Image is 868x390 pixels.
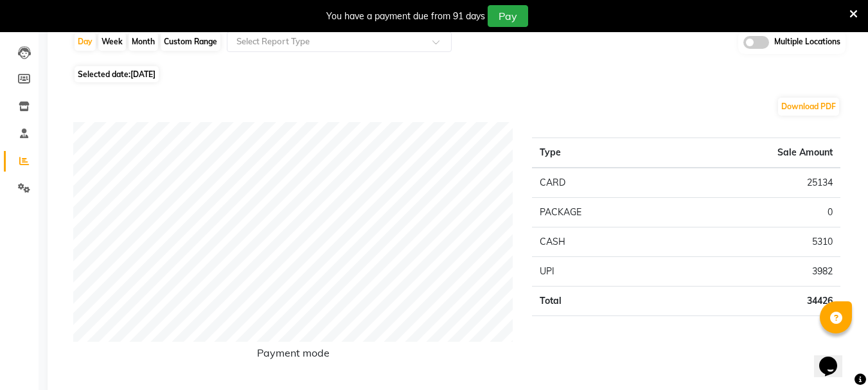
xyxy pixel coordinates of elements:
[814,339,855,377] iframe: chat widget
[326,10,485,23] div: You have a payment due from 91 days
[488,5,528,27] button: Pay
[532,227,670,256] td: CASH
[128,33,158,51] div: Month
[161,33,220,51] div: Custom Range
[98,33,126,51] div: Week
[670,168,840,198] td: 25134
[532,168,670,198] td: CARD
[670,227,840,256] td: 5310
[532,256,670,286] td: UPI
[778,98,839,116] button: Download PDF
[532,197,670,227] td: PACKAGE
[130,69,155,79] span: [DATE]
[73,347,513,364] h6: Payment mode
[75,33,96,51] div: Day
[670,256,840,286] td: 3982
[670,286,840,315] td: 34426
[75,66,159,82] span: Selected date:
[774,36,840,49] span: Multiple Locations
[532,286,670,315] td: Total
[532,137,670,168] th: Type
[670,137,840,168] th: Sale Amount
[670,197,840,227] td: 0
